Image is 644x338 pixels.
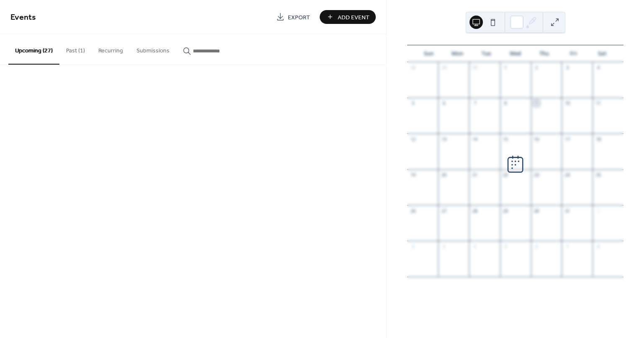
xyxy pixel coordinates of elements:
[503,100,509,107] div: 8
[595,243,601,250] div: 8
[441,65,447,71] div: 29
[501,45,530,62] div: Wed
[595,100,601,107] div: 11
[288,13,310,22] span: Export
[503,136,509,142] div: 15
[559,45,588,62] div: Fri
[441,100,447,107] div: 6
[534,65,540,71] div: 2
[410,243,416,250] div: 2
[503,65,509,71] div: 1
[414,45,443,62] div: Sun
[588,45,617,62] div: Sat
[441,172,447,178] div: 20
[130,34,176,64] button: Submissions
[595,208,601,214] div: 1
[472,65,478,71] div: 30
[564,208,570,214] div: 31
[534,136,540,142] div: 16
[564,136,570,142] div: 17
[59,34,92,64] button: Past (1)
[472,243,478,250] div: 4
[503,243,509,250] div: 5
[503,208,509,214] div: 29
[564,172,570,178] div: 24
[534,100,540,107] div: 9
[410,172,416,178] div: 19
[534,208,540,214] div: 30
[472,136,478,142] div: 14
[564,100,570,107] div: 10
[472,208,478,214] div: 28
[530,45,559,62] div: Thu
[472,100,478,107] div: 7
[443,45,472,62] div: Mon
[338,13,369,22] span: Add Event
[564,243,570,250] div: 7
[472,172,478,178] div: 21
[441,208,447,214] div: 27
[410,100,416,107] div: 5
[534,243,540,250] div: 6
[595,65,601,71] div: 4
[503,172,509,178] div: 22
[270,10,316,24] a: Export
[410,208,416,214] div: 26
[595,136,601,142] div: 18
[595,172,601,178] div: 25
[10,9,36,26] span: Events
[8,34,59,65] button: Upcoming (27)
[320,10,376,24] button: Add Event
[441,243,447,250] div: 3
[441,136,447,142] div: 13
[410,136,416,142] div: 12
[564,65,570,71] div: 3
[534,172,540,178] div: 23
[472,45,501,62] div: Tue
[410,65,416,71] div: 28
[92,34,130,64] button: Recurring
